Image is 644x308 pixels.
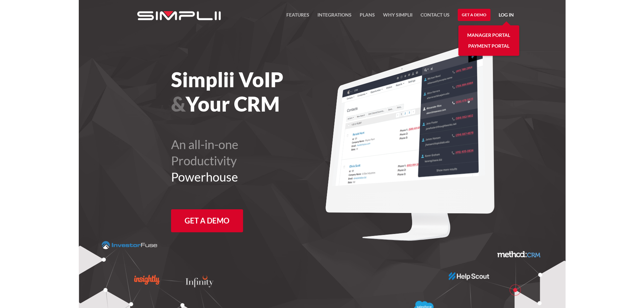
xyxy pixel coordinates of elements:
a: Get a Demo [171,209,243,232]
a: Payment Portal [468,41,509,51]
span: Powerhouse [171,169,238,184]
a: Integrations [317,11,352,23]
span: & [171,92,186,116]
a: Get a Demo [458,9,491,21]
a: Why Simplii [383,11,412,23]
a: Manager Portal [467,30,510,41]
a: Log in [499,11,514,21]
h1: Simplii VoIP Your CRM [171,67,359,116]
img: Simplii [137,11,221,20]
h2: An all-in-one Productivity [171,136,359,185]
a: FEATURES [286,11,309,23]
a: Plans [360,11,375,23]
a: Contact US [421,11,450,23]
